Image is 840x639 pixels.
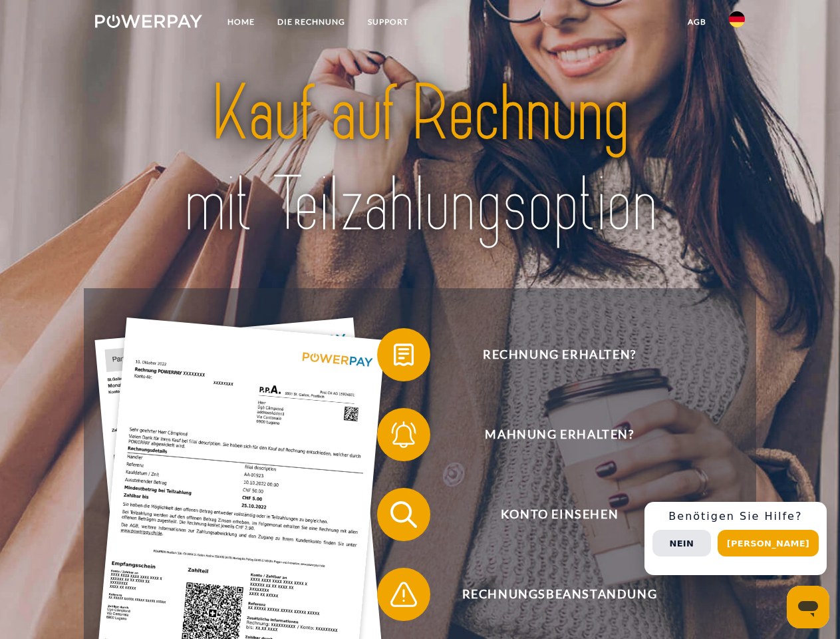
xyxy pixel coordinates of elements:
a: DIE RECHNUNG [266,10,356,34]
button: Konto einsehen [377,488,723,541]
span: Rechnung erhalten? [396,328,722,381]
button: Nein [652,530,711,556]
img: title-powerpay_de.svg [127,64,713,255]
img: qb_bell.svg [387,418,420,451]
a: SUPPORT [356,10,420,34]
img: qb_search.svg [387,498,420,531]
button: Rechnungsbeanstandung [377,568,723,621]
button: Mahnung erhalten? [377,408,723,461]
img: qb_bill.svg [387,338,420,371]
a: Home [216,10,266,34]
img: qb_warning.svg [387,578,420,611]
span: Mahnung erhalten? [396,408,722,461]
div: Schnellhilfe [644,502,827,575]
button: Rechnung erhalten? [377,328,723,381]
img: logo-powerpay-white.svg [95,15,202,28]
button: [PERSON_NAME] [718,530,819,556]
a: agb [676,10,718,34]
iframe: Schaltfläche zum Öffnen des Messaging-Fensters [787,586,829,628]
span: Rechnungsbeanstandung [396,568,722,621]
span: Konto einsehen [396,488,722,541]
img: de [729,11,745,27]
h3: Benötigen Sie Hilfe? [652,510,819,523]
